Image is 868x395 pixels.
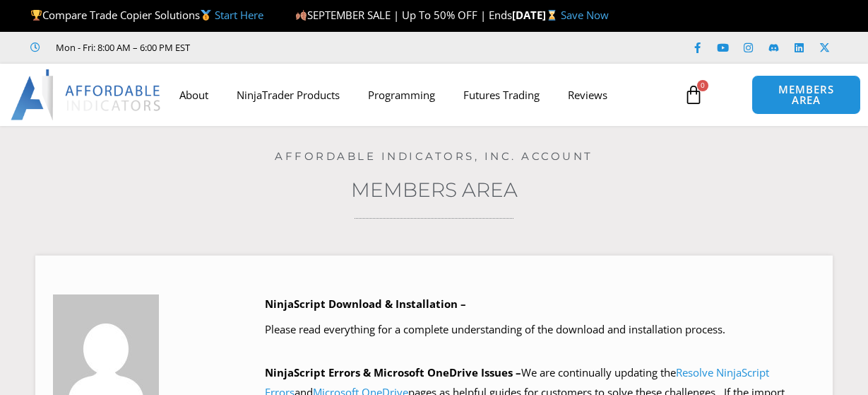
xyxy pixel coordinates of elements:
img: 🏆 [31,10,42,21]
a: Reviews [554,79,622,111]
a: 0 [662,74,725,115]
span: 0 [697,80,708,91]
nav: Menu [165,79,677,111]
strong: [DATE] [512,8,561,22]
a: Affordable Indicators, Inc. Account [275,149,593,163]
a: MEMBERS AREA [751,75,860,115]
a: Start Here [215,8,263,22]
span: MEMBERS AREA [766,84,845,105]
span: SEPTEMBER SALE | Up To 50% OFF | Ends [295,8,512,22]
span: Compare Trade Copier Solutions [30,8,263,22]
b: NinjaScript Download & Installation – [265,297,466,311]
img: 🍂 [296,10,307,21]
img: 🥇 [201,10,211,21]
a: Save Now [561,8,609,22]
a: Futures Trading [449,79,554,111]
a: NinjaTrader Products [222,79,354,111]
span: Mon - Fri: 8:00 AM – 6:00 PM EST [52,39,190,56]
a: About [165,79,222,111]
img: LogoAI | Affordable Indicators – NinjaTrader [11,69,162,120]
img: ⌛ [547,10,557,21]
p: Please read everything for a complete understanding of the download and installation process. [265,320,815,340]
a: Programming [354,79,449,111]
b: NinjaScript Errors & Microsoft OneDrive Issues – [265,365,521,379]
iframe: Customer reviews powered by Trustpilot [210,40,422,55]
a: Members Area [351,178,518,202]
